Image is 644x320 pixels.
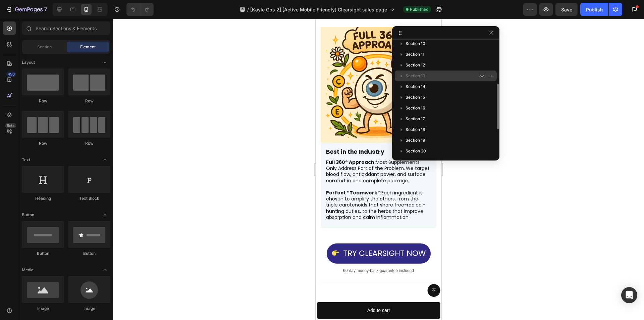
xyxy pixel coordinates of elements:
span: [Kayle Gps 2] [Active Mobile Friendly] Clearsight sales page [250,6,387,13]
span: Layout [22,59,35,65]
div: Row [68,98,110,104]
div: Heading [22,195,64,201]
div: Text Block [68,195,110,201]
span: Section 12 [406,62,425,68]
span: Element [80,44,96,50]
span: Section 11 [406,51,424,58]
span: Button [22,212,34,218]
span: Section 13 [406,73,425,79]
div: Row [22,98,64,104]
span: Save [561,7,572,12]
div: Image [22,306,64,312]
span: Published [410,6,428,12]
button: Publish [580,3,608,16]
div: Beta [5,123,16,128]
span: Toggle open [100,210,110,220]
span: Section [37,44,52,50]
span: Section 16 [406,105,425,111]
span: Text [22,157,30,163]
div: Open Intercom Messenger [621,287,637,303]
button: 7 [3,3,50,16]
span: Toggle open [100,154,110,165]
iframe: To enrich screen reader interactions, please activate Accessibility in Grammarly extension settings [316,19,441,320]
div: Undo/Redo [126,3,154,16]
div: Row [22,140,64,146]
span: Section 15 [406,94,425,101]
div: Image [68,306,110,312]
div: 450 [6,72,16,77]
div: Row [68,140,110,146]
span: Section 14 [406,83,425,90]
span: Toggle open [100,265,110,275]
span: Section 20 [406,148,426,154]
div: Button [68,250,110,257]
p: 7 [44,5,47,13]
div: Button [22,250,64,257]
span: Section 10 [406,40,425,47]
button: Save [555,3,578,16]
input: Search Sections & Elements [22,21,110,35]
span: Section 19 [406,137,425,144]
span: Media [22,267,34,273]
span: Section 17 [406,116,425,122]
span: Toggle open [100,57,110,68]
span: / [247,6,249,13]
div: Publish [586,6,603,13]
span: Section 18 [406,126,425,133]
